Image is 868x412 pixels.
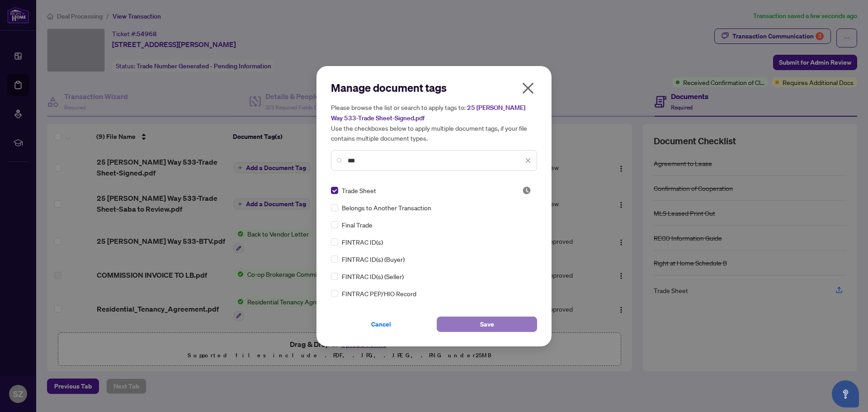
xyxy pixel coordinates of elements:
button: Cancel [331,317,431,332]
span: FINTRAC PEP/HIO Record [342,289,416,298]
button: Save [437,317,537,332]
span: FINTRAC ID(s) [342,237,383,247]
span: FINTRAC ID(s) (Seller) [342,271,404,281]
span: close [525,157,531,164]
h2: Manage document tags [331,81,537,95]
span: 25 [PERSON_NAME] Way 533-Trade Sheet-Signed.pdf [331,104,525,122]
span: Belongs to Another Transaction [342,203,431,213]
span: Final Trade [342,220,373,230]
span: close [521,81,535,95]
span: Pending Review [522,186,531,195]
span: Trade Sheet [342,185,376,195]
span: Cancel [371,317,391,331]
h5: Please browse the list or search to apply tags to: Use the checkboxes below to apply multiple doc... [331,102,537,143]
span: FINTRAC ID(s) (Buyer) [342,254,405,264]
button: Open asap [832,380,859,407]
img: status [522,186,531,195]
span: Save [480,317,494,331]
